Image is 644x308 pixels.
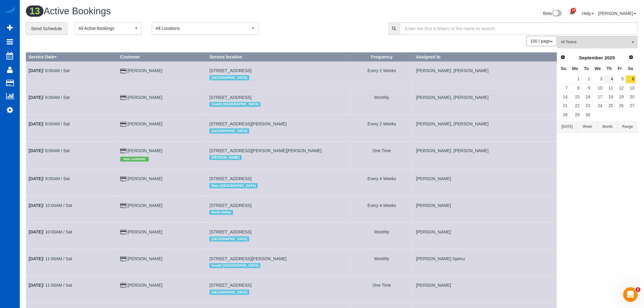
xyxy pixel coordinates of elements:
[592,84,604,92] a: 10
[592,102,604,110] a: 24
[350,249,414,276] td: Frequency
[29,176,70,181] a: [DATE]/ 9:00AM / Sat
[561,55,565,60] span: Prev
[209,183,258,188] span: Main [GEOGRAPHIC_DATA]
[414,115,557,141] td: Assigned to
[558,111,569,119] a: 28
[582,11,594,16] a: Help
[607,66,612,71] span: Thursday
[615,102,625,110] a: 26
[117,53,207,61] th: Customer
[26,53,118,61] th: Service Date
[29,229,72,234] a: [DATE]/ 10:00AM / Sat
[29,68,43,73] b: [DATE]
[582,84,592,92] a: 9
[626,102,636,110] a: 27
[350,276,414,303] td: Frequency
[29,283,43,288] b: [DATE]
[626,84,636,92] a: 13
[207,115,350,141] td: Service location
[350,115,414,141] td: Frequency
[209,235,347,243] div: Location
[209,176,251,181] span: [STREET_ADDRESS]
[117,170,207,196] td: Customer
[209,182,347,190] div: Location
[29,68,70,73] a: [DATE]/ 8:00AM / Sat
[29,256,72,261] a: [DATE]/ 11:00AM / Sat
[350,61,414,88] td: Frequency
[117,115,207,141] td: Customer
[561,40,630,45] span: All Teams
[543,11,562,16] a: Beta
[128,148,163,153] a: [PERSON_NAME]
[209,236,249,241] span: [GEOGRAPHIC_DATA]
[592,93,604,101] a: 17
[117,276,207,303] td: Customer
[572,66,578,71] span: Monday
[209,128,249,133] span: [GEOGRAPHIC_DATA]
[26,276,118,303] td: Schedule date
[209,154,347,162] div: Location
[209,100,347,108] div: Location
[527,36,557,46] button: 100 / page
[4,6,16,15] img: Automaid Logo
[569,111,581,119] a: 29
[26,141,118,169] td: Schedule date
[29,229,43,234] b: [DATE]
[558,93,569,101] a: 14
[29,95,43,100] b: [DATE]
[128,229,163,234] a: [PERSON_NAME]
[128,95,163,100] a: [PERSON_NAME]
[209,74,347,82] div: Location
[350,223,414,249] td: Frequency
[117,223,207,249] td: Customer
[128,203,163,208] a: [PERSON_NAME]
[117,61,207,88] td: Customer
[604,75,614,83] a: 4
[26,88,118,114] td: Schedule date
[350,88,414,114] td: Frequency
[26,22,67,35] a: Send Schedule
[117,141,207,169] td: Customer
[557,36,638,48] button: All Teams
[414,141,557,169] td: Assigned to
[628,66,633,71] span: Saturday
[582,93,592,101] a: 16
[152,22,258,35] button: All Locations
[629,55,634,60] span: Next
[350,141,414,169] td: Frequency
[207,223,350,249] td: Service location
[626,93,636,101] a: 20
[552,10,562,18] img: New interface
[120,230,126,234] i: Credit Card Payment
[414,61,557,88] td: Assigned to
[557,36,638,45] ol: All Teams
[120,204,126,208] i: Credit Card Payment
[350,170,414,196] td: Frequency
[582,111,592,119] a: 30
[29,283,72,288] a: [DATE]/ 11:00AM / Sat
[209,290,249,295] span: [GEOGRAPHIC_DATA]
[120,283,126,288] i: Credit Card Payment
[207,53,350,61] th: Service location
[120,69,126,73] i: Credit Card Payment
[636,287,641,292] span: 5
[156,25,250,31] span: All Locations
[128,256,163,261] a: [PERSON_NAME]
[117,88,207,114] td: Customer
[623,287,638,302] iframe: Intercom live chat
[79,25,134,31] span: All Active Bookings
[117,196,207,222] td: Customer
[29,176,43,181] b: [DATE]
[605,55,615,60] span: 2025
[209,256,287,261] span: [STREET_ADDRESS][PERSON_NAME]
[598,121,618,132] button: Month
[209,102,261,107] span: South/ [GEOGRAPHIC_DATA]
[577,121,597,132] button: Week
[75,22,142,35] button: All Active Bookings
[120,257,126,261] i: Credit Card Payment
[209,203,251,208] span: [STREET_ADDRESS]
[209,68,251,73] span: [STREET_ADDRESS]
[29,203,72,208] a: [DATE]/ 10:00AM / Sat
